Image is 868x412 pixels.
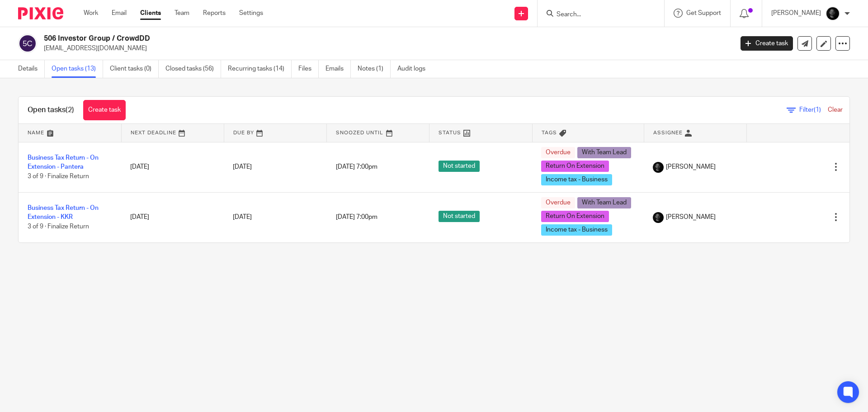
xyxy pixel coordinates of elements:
span: Snoozed Until [336,130,383,135]
a: Open tasks (13) [52,60,103,78]
span: [DATE] [233,214,252,220]
a: Reports [203,9,226,18]
span: With Team Lead [577,147,631,158]
a: Settings [239,9,263,18]
input: Search [556,11,637,19]
a: Client tasks (0) [110,60,159,78]
span: (2) [66,106,74,114]
span: Get Support [686,10,721,16]
a: Create task [741,36,793,51]
a: Files [298,60,319,78]
img: svg%3E [18,34,37,53]
span: [DATE] 7:00pm [336,164,377,170]
span: Overdue [541,147,575,158]
span: (1) [814,107,821,113]
a: Closed tasks (56) [165,60,221,78]
img: Chris.jpg [826,6,840,21]
span: Tags [542,130,557,135]
span: Overdue [541,197,575,208]
span: With Team Lead [577,197,631,208]
a: Team [175,9,189,18]
a: Business Tax Return - On Extension - KKR [28,205,99,220]
a: Business Tax Return - On Extension - Pantera [28,155,99,170]
span: Filter [799,107,828,113]
a: Email [112,9,127,18]
img: Chris.jpg [653,212,664,223]
a: Work [84,9,98,18]
span: 3 of 9 · Finalize Return [28,223,89,230]
span: Income tax - Business [541,224,612,236]
span: 3 of 9 · Finalize Return [28,173,89,180]
a: Notes (1) [358,60,391,78]
span: Income tax - Business [541,174,612,185]
span: Return On Extension [541,211,609,222]
span: Return On Extension [541,161,609,172]
span: [PERSON_NAME] [666,213,716,222]
h1: Open tasks [28,105,74,115]
a: Clear [828,107,843,113]
span: [PERSON_NAME] [666,162,716,171]
td: [DATE] [121,142,224,192]
a: Emails [325,60,351,78]
p: [PERSON_NAME] [771,9,821,18]
p: [EMAIL_ADDRESS][DOMAIN_NAME] [44,44,727,53]
img: Chris.jpg [653,162,664,173]
a: Details [18,60,45,78]
span: [DATE] 7:00pm [336,214,377,220]
a: Create task [83,100,126,120]
a: Recurring tasks (14) [228,60,292,78]
h2: 506 Investor Group / CrowdDD [44,34,590,43]
span: Not started [439,211,480,222]
td: [DATE] [121,192,224,242]
a: Clients [140,9,161,18]
span: Not started [439,161,480,172]
img: Pixie [18,7,63,19]
a: Audit logs [397,60,432,78]
span: Status [439,130,461,135]
span: [DATE] [233,164,252,170]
